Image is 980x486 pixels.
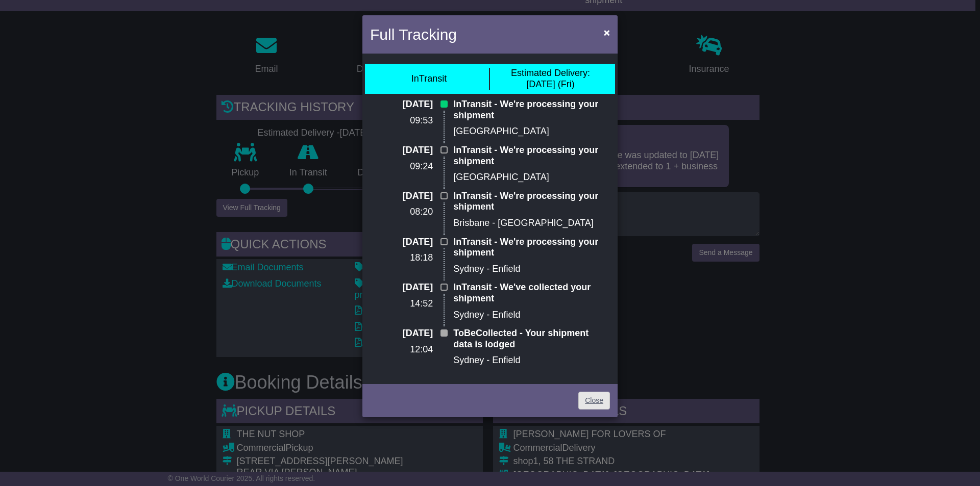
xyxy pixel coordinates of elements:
[453,126,610,137] p: [GEOGRAPHIC_DATA]
[453,355,610,366] p: Sydney - Enfield
[453,264,610,275] p: Sydney - Enfield
[453,328,610,350] p: ToBeCollected - Your shipment data is lodged
[453,145,610,167] p: InTransit - We're processing your shipment
[370,282,433,293] p: [DATE]
[370,207,433,218] p: 08:20
[370,115,433,126] p: 09:53
[453,310,610,321] p: Sydney - Enfield
[599,22,615,43] button: Close
[370,298,433,310] p: 14:52
[604,27,610,38] span: ×
[453,237,610,259] p: InTransit - We're processing your shipment
[370,237,433,248] p: [DATE]
[370,23,457,46] h4: Full Tracking
[370,191,433,202] p: [DATE]
[453,282,610,304] p: InTransit - We've collected your shipment
[370,328,433,339] p: [DATE]
[453,172,610,183] p: [GEOGRAPHIC_DATA]
[453,191,610,213] p: InTransit - We're processing your shipment
[370,344,433,355] p: 12:04
[370,99,433,110] p: [DATE]
[511,68,590,78] span: Estimated Delivery:
[511,68,590,90] div: [DATE] (Fri)
[453,218,610,229] p: Brisbane - [GEOGRAPHIC_DATA]
[370,145,433,156] p: [DATE]
[370,161,433,172] p: 09:24
[578,392,610,410] a: Close
[411,73,447,85] div: InTransit
[453,99,610,121] p: InTransit - We're processing your shipment
[370,252,433,264] p: 18:18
